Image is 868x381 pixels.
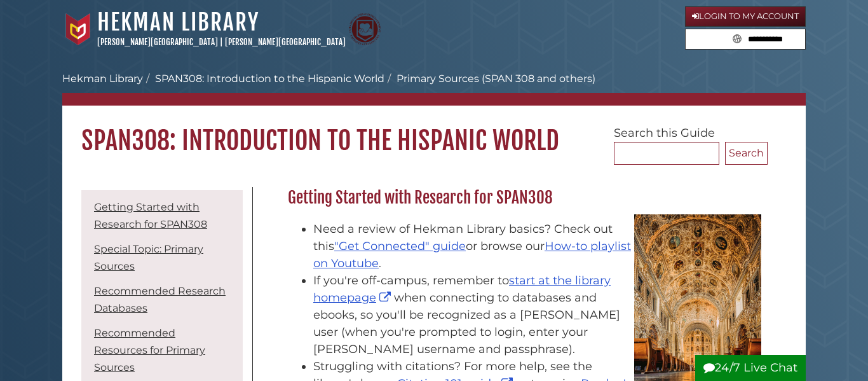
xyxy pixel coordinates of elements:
span: | [220,37,223,47]
a: "Get Connected" guide [334,239,466,253]
a: Hekman Library [62,73,143,85]
button: 24/7 Live Chat [695,355,806,381]
h1: SPAN308: Introduction to the Hispanic World [62,106,806,156]
button: Search [725,142,768,165]
img: Calvin Theological Seminary [349,13,381,45]
a: start at the library homepage [313,274,611,305]
form: Search library guides, policies, and FAQs. [685,29,806,50]
a: Getting Started with Research for SPAN308 [94,201,207,230]
li: Primary Sources (SPAN 308 and others) [384,71,595,87]
a: SPAN308: Introduction to the Hispanic World [155,73,384,85]
a: Hekman Library [97,8,259,36]
a: [PERSON_NAME][GEOGRAPHIC_DATA] [225,37,346,47]
a: Special Topic: Primary Sources [94,243,203,272]
h2: Getting Started with Research for SPAN308 [281,188,768,208]
li: Need a review of Hekman Library basics? Check out this or browse our . [313,221,761,272]
nav: breadcrumb [62,71,806,106]
a: How-to playlist on Youtube [313,239,631,270]
button: Search [729,29,745,46]
img: Calvin University [62,13,94,45]
a: Recommended Resources for Primary Sources [94,327,205,373]
a: Recommended Research Databases [94,285,226,314]
li: If you're off-campus, remember to when connecting to databases and ebooks, so you'll be recognize... [313,272,761,358]
a: [PERSON_NAME][GEOGRAPHIC_DATA] [97,37,218,47]
a: Login to My Account [685,6,806,27]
